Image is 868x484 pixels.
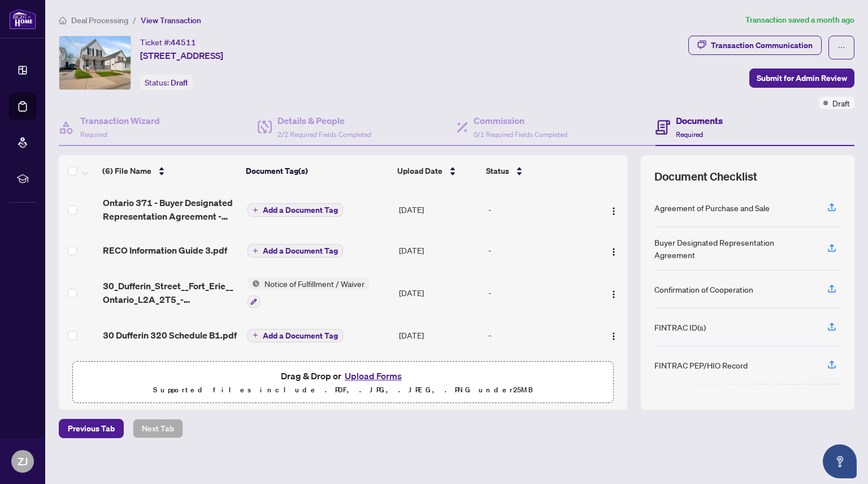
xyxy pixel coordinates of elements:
td: [DATE] [394,268,484,317]
button: Add a Document Tag [248,328,343,342]
span: 2/2 Required Fields Completed [277,130,371,139]
td: [DATE] [394,353,484,389]
span: Previous Tab [68,419,115,438]
span: (6) File Name [102,165,151,177]
span: Required [80,130,107,139]
span: Required [676,130,703,139]
span: Ontario 371 - Buyer Designated Representation Agreement - Authority for Purchase or Lease 3.pdf [103,196,238,223]
span: 0/1 Required Fields Completed [474,130,567,139]
button: Status IconNotice of Fulfillment / Waiver [248,277,369,308]
h4: Details & People [277,114,371,127]
span: RECO Information Guide 3.pdf [103,243,227,257]
span: plus [253,207,258,213]
img: Status Icon [248,277,260,290]
div: - [488,203,591,216]
button: Open asap [823,444,857,478]
h4: Transaction Wizard [80,114,160,127]
th: Document Tag(s) [241,155,393,187]
button: Add a Document Tag [248,203,343,217]
div: Status: [140,75,193,90]
span: 30_Dufferin_Street__Fort_Erie__Ontario_L2A_2T5_-__Ontario__124_-_Notice_of_Fulfillment_of_Conditi... [103,279,238,306]
div: Transaction Communication [711,36,813,54]
span: plus [253,248,258,254]
button: Previous Tab [59,419,124,438]
td: [DATE] [394,317,484,353]
img: Logo [609,207,618,216]
li: / [133,14,136,27]
span: 44511 [171,37,196,48]
button: Logo [605,200,623,219]
span: Upload Date [397,165,442,177]
button: Add a Document Tag [248,243,343,258]
span: Add a Document Tag [263,206,338,214]
span: plus [253,332,258,338]
td: [DATE] [394,187,484,232]
span: home [59,16,67,24]
button: Logo [605,241,623,259]
div: Buyer Designated Representation Agreement [654,236,814,261]
th: Status [481,155,592,187]
span: [STREET_ADDRESS] [140,49,223,62]
span: Draft [832,97,850,109]
div: FINTRAC ID(s) [654,321,706,333]
span: Document Checklist [654,169,757,185]
span: ZJ [18,453,28,469]
button: Add a Document Tag [248,203,343,217]
span: Add a Document Tag [263,332,338,340]
div: FINTRAC PEP/HIO Record [654,359,748,371]
span: Drag & Drop or [281,369,405,383]
h4: Documents [676,114,723,127]
button: Next Tab [133,419,183,438]
img: IMG-X12269538_1.jpg [59,36,131,89]
span: 30 Dufferin 320 Schedule B1.pdf [103,328,237,342]
button: Add a Document Tag [248,244,343,258]
span: ellipsis [837,44,845,52]
div: Confirmation of Cooperation [654,283,753,295]
img: Logo [609,332,618,341]
span: Drag & Drop orUpload FormsSupported files include .PDF, .JPG, .JPEG, .PNG under25MB [73,362,613,404]
button: Submit for Admin Review [749,68,854,88]
img: logo [9,8,36,29]
span: Status [486,165,509,177]
span: Draft [171,78,188,88]
h4: Commission [474,114,567,127]
span: Submit for Admin Review [757,69,847,87]
span: View Transaction [141,15,201,25]
p: Supported files include .PDF, .JPG, .JPEG, .PNG under 25 MB [80,383,606,397]
div: - [488,286,591,299]
button: Logo [605,284,623,302]
button: Transaction Communication [688,36,822,55]
button: Upload Forms [341,369,405,383]
td: [DATE] [394,232,484,268]
img: Logo [609,290,618,299]
div: Ticket #: [140,36,196,49]
article: Transaction saved a month ago [745,14,854,27]
span: Deal Processing [71,15,128,25]
th: (6) File Name [98,155,241,187]
button: Logo [605,326,623,344]
th: Upload Date [393,155,481,187]
div: Agreement of Purchase and Sale [654,202,770,214]
div: - [488,244,591,256]
img: Logo [609,247,618,256]
span: Notice of Fulfillment / Waiver [260,277,369,290]
button: Add a Document Tag [248,329,343,342]
span: Add a Document Tag [263,247,338,255]
div: - [488,329,591,341]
